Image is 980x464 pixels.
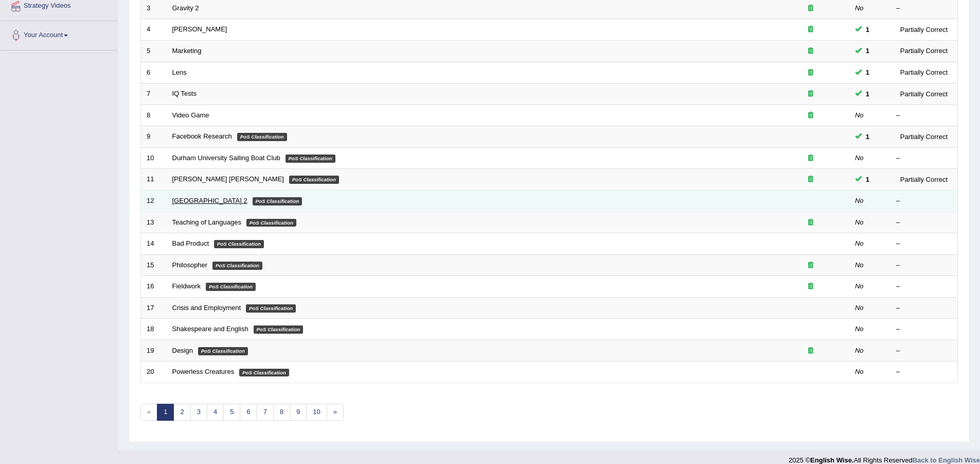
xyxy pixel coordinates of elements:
div: Exam occurring question [778,218,844,228]
td: 18 [141,319,167,340]
a: Marketing [172,47,202,55]
a: » [327,404,344,421]
div: Partially Correct [896,174,952,185]
a: Gravity 2 [172,4,199,12]
a: Philosopher [172,261,208,269]
em: PoS Classification [289,176,339,184]
td: 11 [141,169,167,191]
em: PoS Classification [206,283,256,291]
em: PoS Classification [246,304,296,313]
a: Teaching of Languages [172,218,241,226]
td: 15 [141,254,167,276]
a: 3 [190,404,207,421]
a: Your Account [1,21,118,47]
a: [PERSON_NAME] [172,25,227,33]
td: 5 [141,41,167,62]
div: Exam occurring question [778,46,844,56]
span: « [140,404,157,421]
strong: English Wise. [810,456,853,464]
td: 7 [141,83,167,105]
div: – [896,303,952,313]
em: No [855,111,864,119]
div: Exam occurring question [778,153,844,163]
span: You can still take this question [862,89,874,99]
em: No [855,368,864,375]
div: Exam occurring question [778,25,844,35]
div: Exam occurring question [778,4,844,13]
div: Partially Correct [896,45,952,56]
td: 19 [141,340,167,362]
div: – [896,324,952,334]
em: PoS Classification [239,369,289,377]
a: 4 [207,404,224,421]
em: No [855,347,864,354]
td: 16 [141,276,167,298]
td: 14 [141,233,167,255]
td: 20 [141,362,167,383]
div: – [896,153,952,163]
em: No [855,218,864,226]
a: Fieldwork [172,282,201,290]
a: 6 [240,404,257,421]
a: Crisis and Employment [172,304,241,312]
div: – [896,4,952,13]
em: No [855,304,864,312]
div: Exam occurring question [778,175,844,184]
a: 7 [257,404,274,421]
div: Exam occurring question [778,111,844,121]
em: No [855,261,864,269]
span: You can still take this question [862,45,874,56]
div: Exam occurring question [778,89,844,99]
em: PoS Classification [214,240,264,248]
td: 6 [141,62,167,83]
td: 13 [141,212,167,233]
div: – [896,261,952,270]
a: 5 [223,404,240,421]
div: – [896,346,952,356]
em: No [855,325,864,333]
a: Durham University Sailing Boat Club [172,154,280,162]
a: Shakespeare and English [172,325,248,333]
div: – [896,196,952,206]
a: Lens [172,68,187,76]
em: No [855,282,864,290]
a: 2 [173,404,190,421]
a: [GEOGRAPHIC_DATA] 2 [172,197,247,204]
em: No [855,154,864,162]
div: Partially Correct [896,131,952,142]
a: Powerless Creatures [172,368,235,375]
td: 17 [141,297,167,319]
em: PoS Classification [198,347,248,355]
div: Partially Correct [896,67,952,78]
a: [PERSON_NAME] [PERSON_NAME] [172,175,284,183]
div: Exam occurring question [778,346,844,356]
em: PoS Classification [253,197,302,205]
td: 8 [141,105,167,126]
span: You can still take this question [862,131,874,142]
a: IQ Tests [172,90,197,97]
em: No [855,239,864,247]
span: You can still take this question [862,174,874,185]
em: PoS Classification [246,219,296,227]
div: – [896,367,952,377]
a: Bad Product [172,239,209,247]
a: 1 [157,404,174,421]
span: You can still take this question [862,24,874,35]
div: – [896,239,952,249]
em: PoS Classification [237,133,287,141]
em: PoS Classification [254,325,304,334]
a: Design [172,347,193,354]
a: Back to English Wise [913,456,980,464]
td: 12 [141,190,167,212]
em: No [855,4,864,12]
a: Video Game [172,111,209,119]
a: 8 [273,404,290,421]
td: 10 [141,147,167,169]
a: 9 [290,404,307,421]
div: Exam occurring question [778,68,844,78]
div: Partially Correct [896,24,952,35]
em: PoS Classification [212,262,262,270]
td: 4 [141,19,167,41]
div: – [896,218,952,228]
